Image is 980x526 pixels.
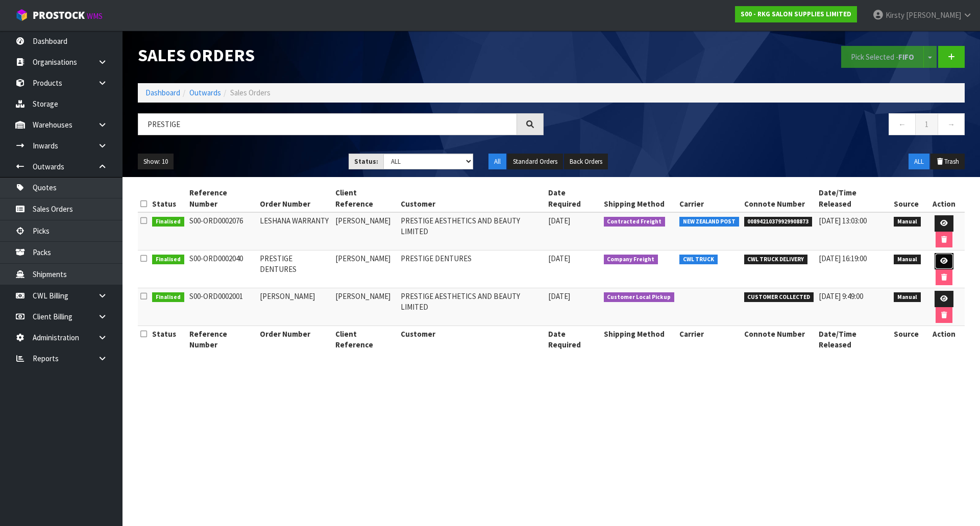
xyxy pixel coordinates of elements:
[15,9,28,21] img: cube-alt.png
[138,154,174,170] button: Show: 10
[891,326,923,353] th: Source
[604,217,666,227] span: Contracted Freight
[679,217,739,227] span: NEW ZEALAND POST
[333,185,398,212] th: Client Reference
[548,216,570,226] span: [DATE]
[398,185,546,212] th: Customer
[546,326,601,353] th: Date Required
[187,185,258,212] th: Reference Number
[507,154,563,170] button: Standard Orders
[398,288,546,326] td: PRESTIGE AESTHETICS AND BEAUTY LIMITED
[187,212,258,251] td: S00-ORD0002076
[744,292,814,303] span: CUSTOMER COLLECTED
[33,9,85,22] span: ProStock
[816,185,891,212] th: Date/Time Released
[257,251,332,288] td: PRESTIGE DENTURES
[189,88,221,97] a: Outwards
[187,251,258,288] td: S00-ORD0002040
[333,326,398,353] th: Client Reference
[150,185,187,212] th: Status
[894,292,921,303] span: Manual
[915,113,938,135] a: 1
[923,185,965,212] th: Action
[677,326,742,353] th: Carrier
[398,251,546,288] td: PRESTIGE DENTURES
[559,113,965,138] nav: Page navigation
[257,212,332,251] td: LESHANA WARRANTY
[841,46,924,68] button: Pick Selected -FIFO
[894,217,921,227] span: Manual
[889,113,916,135] a: ←
[187,326,258,353] th: Reference Number
[333,212,398,251] td: [PERSON_NAME]
[898,52,914,62] strong: FIFO
[145,88,180,97] a: Dashboard
[744,217,813,227] span: 00894210379929908873
[909,154,929,170] button: ALL
[816,326,891,353] th: Date/Time Released
[257,288,332,326] td: [PERSON_NAME]
[548,291,570,301] span: [DATE]
[187,288,258,326] td: S00-ORD0002001
[744,255,808,265] span: CWL TRUCK DELIVERY
[601,185,677,212] th: Shipping Method
[819,291,863,301] span: [DATE] 9:49:00
[604,292,675,303] span: Customer Local Pickup
[548,254,570,263] span: [DATE]
[87,11,103,21] small: WMS
[819,254,867,263] span: [DATE] 16:19:00
[886,10,904,20] span: Kirsty
[742,326,817,353] th: Connote Number
[138,113,517,135] input: Search sales orders
[152,217,184,227] span: Finalised
[354,157,378,166] strong: Status:
[152,255,184,265] span: Finalised
[257,326,332,353] th: Order Number
[564,154,608,170] button: Back Orders
[601,326,677,353] th: Shipping Method
[742,185,817,212] th: Connote Number
[891,185,923,212] th: Source
[398,326,546,353] th: Customer
[333,251,398,288] td: [PERSON_NAME]
[677,185,742,212] th: Carrier
[679,255,718,265] span: CWL TRUCK
[894,255,921,265] span: Manual
[938,113,965,135] a: →
[398,212,546,251] td: PRESTIGE AESTHETICS AND BEAUTY LIMITED
[333,288,398,326] td: [PERSON_NAME]
[604,255,658,265] span: Company Freight
[906,10,961,20] span: [PERSON_NAME]
[138,46,544,65] h1: Sales Orders
[819,216,867,226] span: [DATE] 13:03:00
[930,154,965,170] button: Trash
[923,326,965,353] th: Action
[150,326,187,353] th: Status
[488,154,506,170] button: All
[152,292,184,303] span: Finalised
[741,10,851,18] strong: S00 - RKG SALON SUPPLIES LIMITED
[546,185,601,212] th: Date Required
[230,88,271,97] span: Sales Orders
[735,6,857,22] a: S00 - RKG SALON SUPPLIES LIMITED
[257,185,332,212] th: Order Number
